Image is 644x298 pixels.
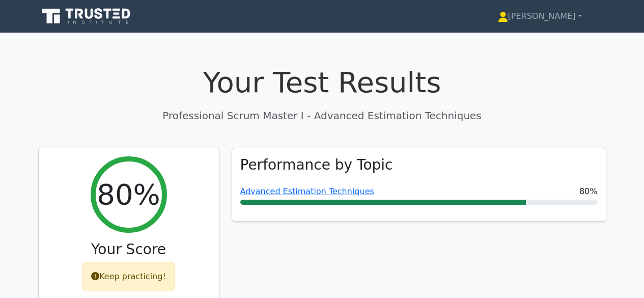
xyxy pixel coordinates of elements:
h3: Your Score [47,241,211,258]
h3: Performance by Topic [240,156,393,174]
a: Advanced Estimation Techniques [240,186,374,196]
p: Professional Scrum Master I - Advanced Estimation Techniques [38,108,606,123]
a: [PERSON_NAME] [473,6,606,26]
span: 80% [579,185,598,198]
h1: Your Test Results [38,65,606,99]
div: Keep practicing! [82,262,175,291]
h2: 80% [97,177,160,211]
